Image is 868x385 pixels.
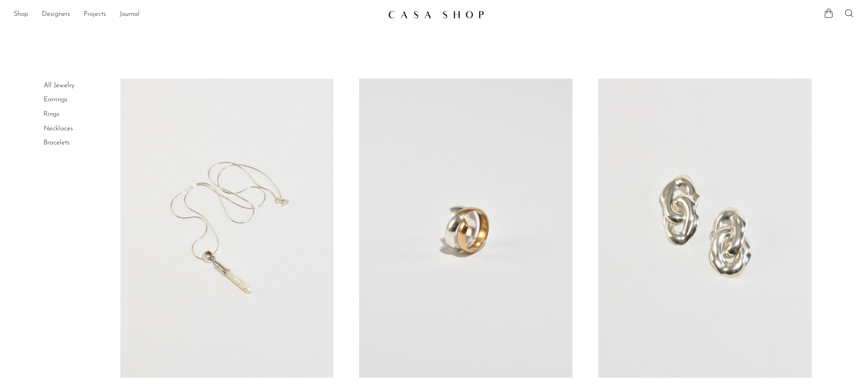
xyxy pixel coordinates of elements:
a: Rings [44,111,59,118]
a: Earrings [44,96,67,103]
ul: NEW HEADER MENU [14,7,381,22]
a: Necklaces [44,125,73,132]
a: Shop [14,9,28,20]
a: All Jewelry [44,82,74,89]
a: Bracelets [44,139,70,146]
a: Designers [42,9,70,20]
a: Journal [120,9,140,20]
a: Projects [84,9,106,20]
nav: Desktop navigation [14,7,381,22]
